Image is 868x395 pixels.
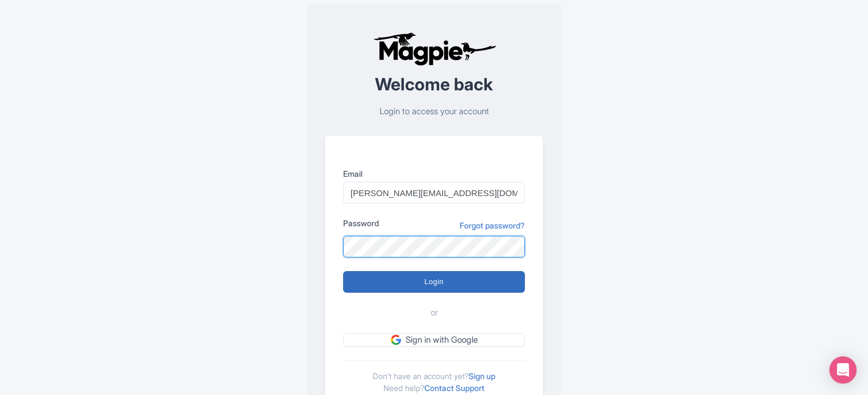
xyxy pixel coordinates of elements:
span: or [431,306,438,319]
label: Password [343,217,379,229]
p: Login to access your account [325,105,543,118]
img: logo-ab69f6fb50320c5b225c76a69d11143b.png [370,32,498,66]
a: Forgot password? [460,219,525,231]
div: Don't have an account yet? Need help? [343,360,525,394]
div: Open Intercom Messenger [829,356,857,384]
h2: Welcome back [325,75,543,94]
a: Sign up [469,371,495,381]
input: you@example.com [343,182,525,203]
img: google.svg [391,335,401,345]
a: Sign in with Google [343,333,525,347]
label: Email [343,168,525,180]
a: Contact Support [424,383,485,393]
input: Login [343,271,525,293]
